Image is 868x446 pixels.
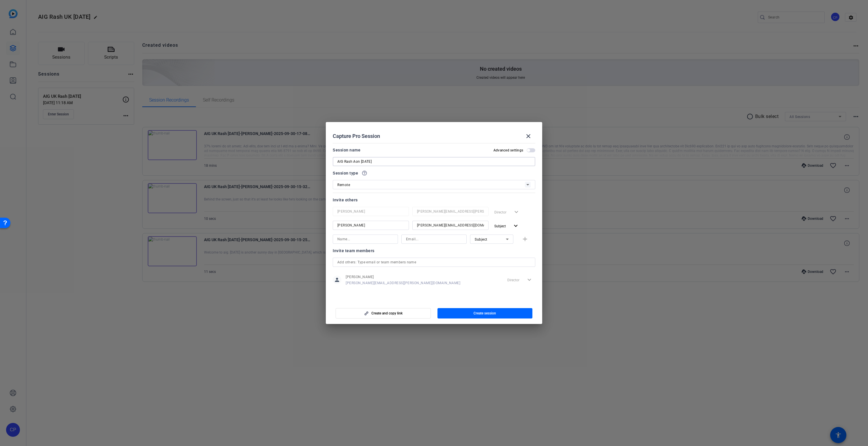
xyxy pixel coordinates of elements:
[406,236,462,243] input: Email...
[337,236,393,243] input: Name...
[337,222,404,229] input: Name...
[337,208,404,215] input: Name...
[525,133,532,140] mat-icon: close
[337,183,350,187] span: Remote
[493,148,523,153] h2: Advanced settings
[333,147,360,153] div: Session name
[346,281,460,285] span: [PERSON_NAME][EMAIL_ADDRESS][PERSON_NAME][DOMAIN_NAME]
[333,276,341,284] mat-icon: person
[371,311,403,316] span: Create and copy link
[417,222,484,229] input: Email...
[474,311,496,316] span: Create session
[337,259,531,266] input: Add others: Type email or team members name
[337,158,531,165] input: Enter Session Name
[336,308,431,318] button: Create and copy link
[437,308,533,318] button: Create session
[512,222,519,230] mat-icon: expand_more
[333,247,535,254] div: Invite team members
[333,196,535,203] div: Invite others
[494,224,506,228] span: Subject
[475,237,487,241] span: Subject
[492,221,522,231] button: Subject
[333,170,358,177] span: Session type
[346,275,460,279] span: [PERSON_NAME]
[362,170,367,176] mat-icon: help_outline
[417,208,484,215] input: Email...
[333,129,535,143] div: Capture Pro Session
